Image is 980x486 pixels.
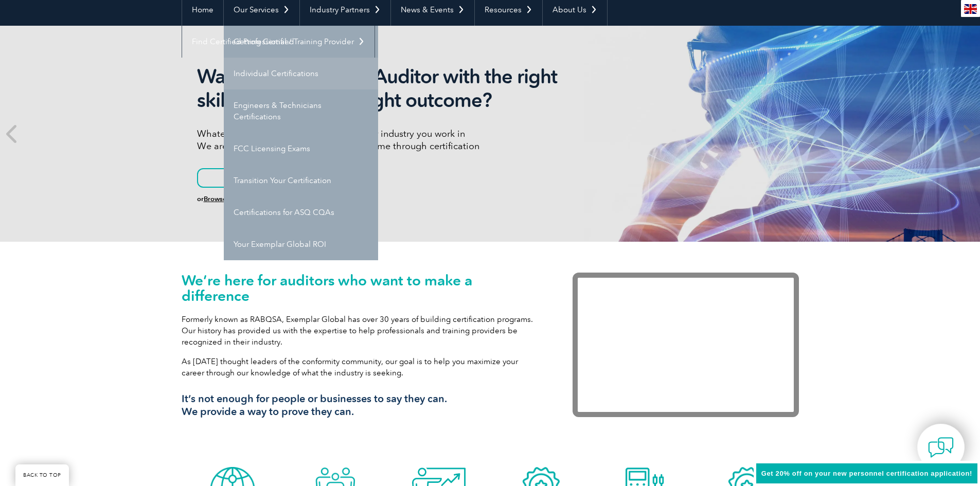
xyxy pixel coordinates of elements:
[204,195,277,203] a: Browse All Certifications
[197,128,583,152] p: Whatever language you speak or whatever industry you work in We are here to support your desired ...
[15,464,69,486] a: BACK TO TOP
[964,4,977,14] img: en
[182,26,375,58] a: Find Certified Professional / Training Provider
[224,89,378,133] a: Engineers & Technicians Certifications
[761,470,972,477] span: Get 20% off on your new personnel certification application!
[182,356,542,379] p: As [DATE] thought leaders of the conformity community, our goal is to help you maximize your care...
[224,228,378,260] a: Your Exemplar Global ROI
[224,133,378,165] a: FCC Licensing Exams
[224,165,378,196] a: Transition Your Certification
[928,435,954,460] img: contact-chat.png
[197,168,304,188] a: Learn More
[197,195,583,203] h6: or
[182,273,542,303] h1: We’re here for auditors who want to make a difference
[573,273,799,417] iframe: Exemplar Global: Working together to make a difference
[224,58,378,89] a: Individual Certifications
[182,314,542,348] p: Formerly known as RABQSA, Exemplar Global has over 30 years of building certification programs. O...
[182,392,542,418] h3: It’s not enough for people or businesses to say they can. We provide a way to prove they can.
[224,196,378,228] a: Certifications for ASQ CQAs
[197,65,583,112] h2: Want to be the right Auditor with the right skills to deliver the right outcome?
